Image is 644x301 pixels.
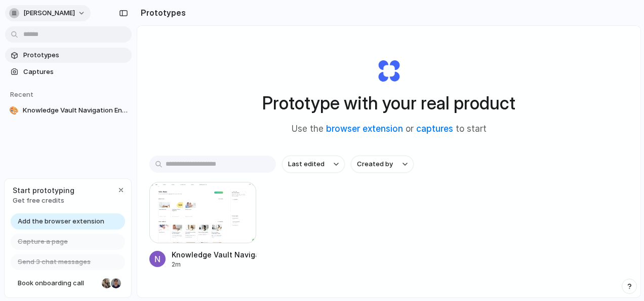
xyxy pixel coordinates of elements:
[9,105,19,116] div: 🎨
[11,275,125,291] a: Book onboarding call
[326,124,403,134] a: browser extension
[288,159,325,169] span: Last edited
[172,260,256,269] div: 2m
[23,105,128,116] span: Knowledge Vault Navigation Enhancer
[357,159,393,169] span: Created by
[18,216,104,227] span: Add the browser extension
[18,237,68,247] span: Capture a page
[149,182,256,269] a: Knowledge Vault Navigation EnhancerKnowledge Vault Navigation Enhancer2m
[101,277,113,289] div: Nicole Kubica
[292,123,487,136] span: Use the or to start
[416,124,453,134] a: captures
[13,185,74,196] span: Start prototyping
[10,90,33,98] span: Recent
[23,8,75,18] span: [PERSON_NAME]
[23,67,128,77] span: Captures
[13,196,74,206] span: Get free credits
[5,48,132,63] a: Prototypes
[18,278,98,288] span: Book onboarding call
[5,64,132,80] a: Captures
[172,249,256,260] div: Knowledge Vault Navigation Enhancer
[5,103,132,118] a: 🎨Knowledge Vault Navigation Enhancer
[137,7,186,19] h2: Prototypes
[18,257,91,267] span: Send 3 chat messages
[282,156,345,173] button: Last edited
[262,90,515,117] h1: Prototype with your real product
[5,5,91,21] button: [PERSON_NAME]
[110,277,122,289] div: Christian Iacullo
[351,156,414,173] button: Created by
[23,50,128,60] span: Prototypes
